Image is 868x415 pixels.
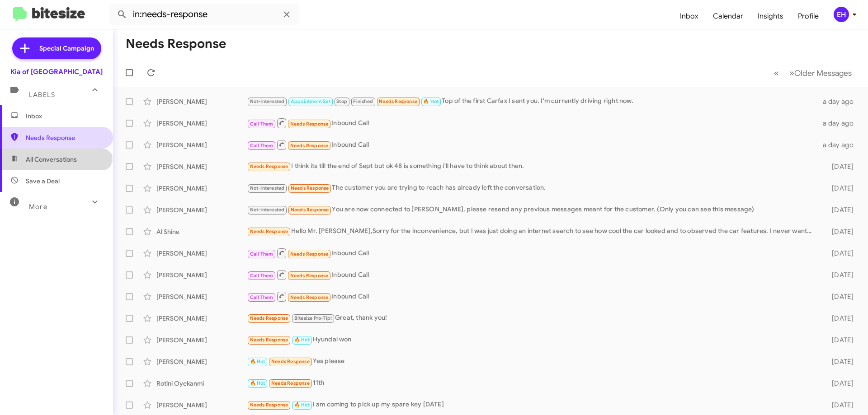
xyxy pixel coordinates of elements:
span: Needs Response [291,207,329,213]
div: Kia of [GEOGRAPHIC_DATA] [10,67,103,76]
div: Hyundai won [247,335,817,345]
div: I think its till the end of Sept but ok 48 is something i'll have to think about then. [247,161,817,172]
span: Call Them [250,121,274,127]
span: Call Them [250,294,274,300]
span: Needs Response [250,315,288,321]
div: You are now connected to [PERSON_NAME], please resend any previous messages meant for the custome... [247,205,817,215]
div: [PERSON_NAME] [156,140,247,149]
a: Insights [750,3,791,29]
a: Calendar [706,3,750,29]
div: [DATE] [817,227,861,236]
div: Al Shine [156,227,247,236]
div: [PERSON_NAME] [156,401,247,410]
div: Inbound Call [247,247,817,259]
div: [PERSON_NAME] [156,270,247,280]
div: [PERSON_NAME] [156,314,247,323]
div: [PERSON_NAME] [156,205,247,214]
span: Needs Response [271,359,310,364]
span: Save a Deal [26,177,60,186]
div: [PERSON_NAME] [156,249,247,258]
span: Bitesize Pro-Tip! [294,315,332,321]
a: Special Campaign [12,37,101,59]
span: Needs Response [250,402,288,408]
div: Great, thank you! [247,313,817,323]
div: Inbound Call [247,117,817,129]
div: a day ago [817,140,861,149]
div: [PERSON_NAME] [156,336,247,345]
span: Stop [336,98,347,104]
span: Needs Response [379,98,417,104]
span: 🔥 Hot [294,337,310,343]
span: Inbox [26,112,103,121]
div: [DATE] [817,379,861,388]
span: 🔥 Hot [250,359,265,364]
span: Needs Response [291,185,329,191]
span: « [774,67,779,79]
button: Next [784,64,857,82]
span: » [789,67,794,79]
a: Inbox [673,3,706,29]
span: Needs Response [290,143,329,149]
div: [DATE] [817,336,861,345]
div: [DATE] [817,314,861,323]
div: a day ago [817,97,861,106]
div: Top of the first Carfax I sent you. I'm currently driving right now. [247,96,817,107]
div: [DATE] [817,249,861,258]
div: Rotini Oyekanmi [156,379,247,388]
span: Needs Response [290,273,329,279]
span: 🔥 Hot [250,380,265,386]
span: 🔥 Hot [294,402,310,408]
span: Special Campaign [39,44,94,53]
div: EH [834,7,849,22]
div: [PERSON_NAME] [156,97,247,106]
span: More [29,203,47,211]
div: [PERSON_NAME] [156,119,247,128]
span: Not-Interested [250,185,285,191]
span: Not-Interested [250,207,285,213]
div: [PERSON_NAME] [156,357,247,366]
span: Labels [29,91,55,99]
span: Needs Response [290,294,329,300]
div: Hello Mr. [PERSON_NAME],Sorry for the inconvenience, but I was just doing an internet search to s... [247,226,817,237]
span: Call Them [250,273,274,279]
div: Yes please [247,356,817,367]
div: [PERSON_NAME] [156,292,247,301]
span: Call Them [250,251,274,257]
div: The customer you are trying to reach has already left the conversation. [247,183,817,193]
div: Inbound Call [247,269,817,280]
a: Profile [791,3,826,29]
span: Needs Response [26,133,103,142]
div: [DATE] [817,162,861,171]
span: Needs Response [271,380,310,386]
span: Older Messages [794,68,852,78]
span: All Conversations [26,155,77,164]
div: [DATE] [817,292,861,301]
span: Appointment Set [291,98,330,104]
div: Inbound Call [247,139,817,150]
div: [DATE] [817,270,861,280]
div: [DATE] [817,357,861,366]
div: 11th [247,378,817,388]
nav: Page navigation example [769,64,857,82]
div: Inbound Call [247,291,817,302]
div: [DATE] [817,184,861,193]
span: 🔥 Hot [423,98,439,104]
span: Needs Response [250,163,288,169]
button: EH [826,7,858,22]
span: Needs Response [290,121,329,127]
span: Finished [353,98,373,104]
div: I am coming to pick up my spare key [DATE] [247,400,817,410]
span: Needs Response [250,337,288,343]
h1: Needs Response [126,37,226,51]
input: Search [109,4,299,25]
div: [PERSON_NAME] [156,162,247,171]
div: [PERSON_NAME] [156,184,247,193]
span: Needs Response [250,228,288,234]
span: Not-Interested [250,98,285,104]
button: Previous [769,64,784,82]
span: Call Them [250,143,274,149]
div: a day ago [817,119,861,128]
